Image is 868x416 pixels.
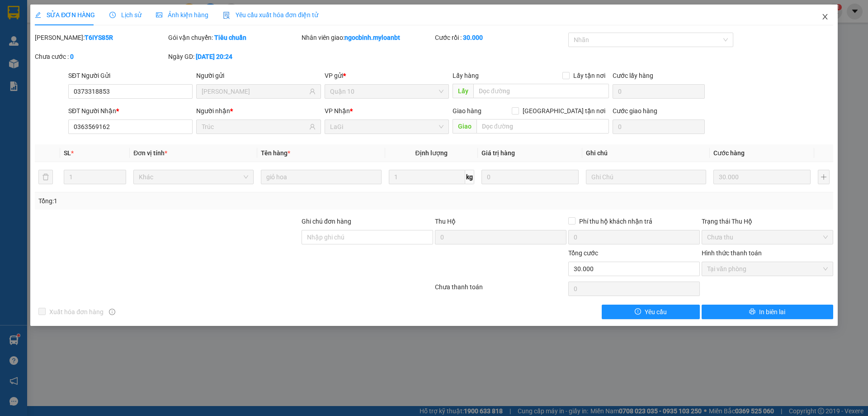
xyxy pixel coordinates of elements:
[473,84,609,98] input: Dọc đường
[702,249,762,257] label: Hình thức thanh toán
[645,307,667,317] span: Yêu cầu
[453,119,476,134] span: Giao
[702,305,833,319] button: printerIn biên lai
[196,106,321,116] div: Người nhận
[302,33,433,43] div: Nhân viên giao:
[702,216,833,226] div: Trạng thái Thu Hộ
[707,230,828,244] span: Chưa thu
[713,149,745,157] span: Cước hàng
[635,308,641,316] span: exclamation-circle
[168,33,300,43] div: Gói vận chuyển:
[202,122,307,132] input: Tên người nhận
[613,120,705,134] input: Cước giao hàng
[46,307,107,317] span: Xuất hóa đơn hàng
[4,5,81,17] strong: Nhà xe Mỹ Loan
[109,11,142,19] span: Lịch sử
[818,170,830,184] button: plus
[309,124,316,130] span: user
[64,149,71,157] span: SL
[415,149,448,157] span: Định lượng
[481,149,515,157] span: Giá trị hàng
[4,23,83,40] span: 21 [PERSON_NAME] P10 Q10
[344,34,400,41] b: ngocbinh.myloanbt
[85,34,113,41] b: T6IYS85R
[133,149,167,157] span: Đơn vị tính
[435,218,456,225] span: Thu Hộ
[156,12,162,18] span: picture
[68,106,193,116] div: SĐT Người Nhận
[613,72,653,79] label: Cước lấy hàng
[759,307,785,317] span: In biên lai
[302,218,351,225] label: Ghi chú đơn hàng
[109,309,115,315] span: info-circle
[35,12,41,18] span: edit
[435,33,566,43] div: Cước rồi :
[261,170,381,184] input: VD: Bàn, Ghế
[38,170,53,184] button: delete
[4,41,44,50] span: 0908883887
[261,149,290,157] span: Tên hàng
[302,230,433,244] input: Ghi chú đơn hàng
[325,71,449,81] div: VP gửi
[453,107,481,115] span: Giao hàng
[476,119,609,134] input: Dọc đường
[582,144,710,162] th: Ghi chú
[519,106,609,116] span: [GEOGRAPHIC_DATA] tận nơi
[812,5,838,30] button: Close
[35,33,166,43] div: [PERSON_NAME]:
[749,308,755,316] span: printer
[713,170,811,184] input: 0
[707,262,828,276] span: Tại văn phòng
[570,71,609,81] span: Lấy tận nơi
[602,305,700,319] button: exclamation-circleYêu cầu
[4,57,61,67] strong: Phiếu gửi hàng
[330,120,443,134] span: LaGi
[196,53,232,60] b: [DATE] 20:24
[156,11,208,19] span: Ảnh kiện hàng
[35,52,166,62] div: Chưa cước :
[576,216,656,226] span: Phí thu hộ khách nhận trả
[223,11,318,19] span: Yêu cầu xuất hóa đơn điện tử
[109,12,116,18] span: clock-circle
[453,84,473,98] span: Lấy
[99,57,117,67] span: LaGi
[87,5,129,15] span: ULP6XHXA
[139,170,248,184] span: Khác
[325,107,350,115] span: VP Nhận
[330,85,443,98] span: Quận 10
[202,86,307,96] input: Tên người gửi
[434,282,567,298] div: Chưa thanh toán
[613,84,705,99] input: Cước lấy hàng
[214,34,246,41] b: Tiêu chuẩn
[465,170,474,184] span: kg
[821,13,829,20] span: close
[70,53,74,60] b: 0
[168,52,300,62] div: Ngày GD:
[223,12,230,19] img: icon
[68,71,193,81] div: SĐT Người Gửi
[453,72,479,79] span: Lấy hàng
[35,11,95,19] span: SỬA ĐƠN HÀNG
[463,34,483,41] b: 30.000
[309,88,316,95] span: user
[586,170,706,184] input: Ghi Chú
[613,107,657,115] label: Cước giao hàng
[568,249,598,257] span: Tổng cước
[38,196,335,206] div: Tổng: 1
[196,71,321,81] div: Người gửi
[481,170,579,184] input: 0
